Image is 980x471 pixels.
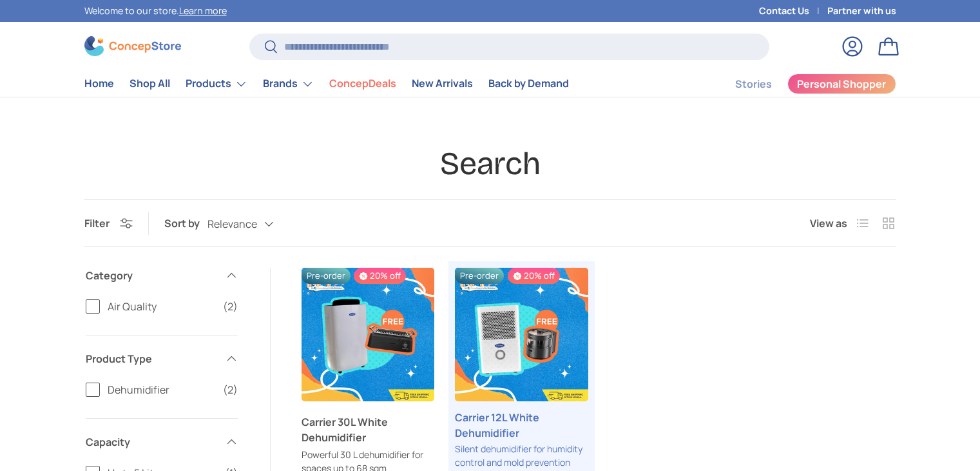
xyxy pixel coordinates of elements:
span: Filter [84,216,110,230]
a: Contact Us [759,4,827,18]
span: Relevance [207,218,257,230]
summary: Products [178,71,255,97]
a: Stories [735,72,772,97]
summary: Capacity [86,419,238,465]
nav: Secondary [704,71,896,97]
a: Learn more [179,5,227,17]
a: Brands [263,71,314,97]
a: Personal Shopper [787,74,896,94]
a: Partner with us [827,4,896,18]
span: (2) [223,382,238,397]
span: Pre-order [455,268,504,284]
span: View as [810,215,847,231]
a: ConcepDeals [329,71,396,96]
a: Carrier 30L White Dehumidifier [302,268,435,401]
p: Welcome to our store. [84,4,227,18]
a: Products [186,71,247,97]
span: (2) [223,299,238,314]
button: Filter [84,216,133,230]
span: 20% off [354,268,406,284]
nav: Primary [84,71,569,97]
a: Home [84,71,114,96]
span: Pre-order [302,268,351,284]
span: 20% off [508,268,560,284]
summary: Brands [255,71,322,97]
label: Sort by [164,215,207,231]
span: Product Type [86,351,217,366]
a: Carrier 12L White Dehumidifier [455,268,588,401]
h1: Search [84,144,896,184]
a: Carrier 12L White Dehumidifier [455,410,588,441]
a: New Arrivals [412,71,473,96]
span: Capacity [86,434,217,450]
span: Dehumidifier [108,382,215,397]
summary: Category [86,252,238,299]
span: Air Quality [108,299,215,314]
img: ConcepStore [84,36,181,56]
span: Category [86,268,217,283]
span: Personal Shopper [797,79,886,89]
a: Shop All [130,71,170,96]
a: Back by Demand [488,71,569,96]
a: Carrier 30L White Dehumidifier [302,414,435,445]
button: Relevance [207,213,300,235]
summary: Product Type [86,336,238,382]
